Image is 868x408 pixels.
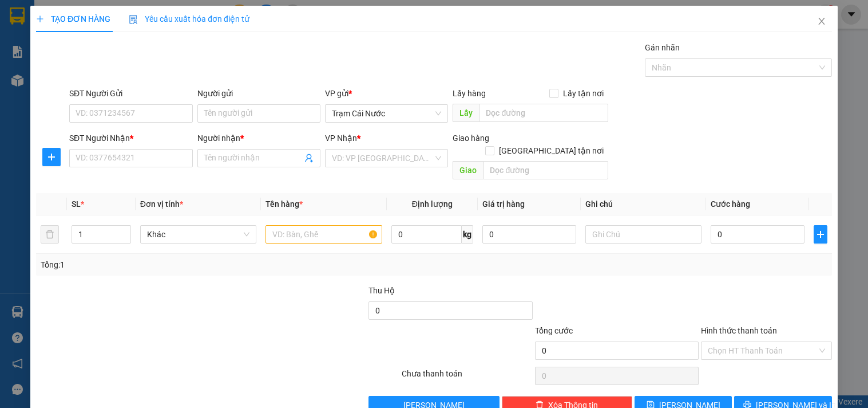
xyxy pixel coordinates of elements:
[453,89,486,98] span: Lấy hàng
[368,286,395,295] span: Thu Hộ
[482,225,576,244] input: 0
[817,17,826,26] span: close
[42,148,61,166] button: plus
[265,225,382,244] input: VD: Bàn, Ghế
[711,199,750,209] span: Cước hàng
[483,161,608,179] input: Dọc đường
[585,225,701,244] input: Ghi Chú
[814,225,827,244] button: plus
[482,199,525,209] span: Giá trị hàng
[462,225,473,244] span: kg
[72,199,81,209] span: SL
[197,132,320,144] div: Người nhận
[265,199,303,209] span: Tên hàng
[197,87,320,100] div: Người gửi
[479,104,608,122] input: Dọc đường
[558,87,608,100] span: Lấy tận nơi
[494,144,608,157] span: [GEOGRAPHIC_DATA] tận nơi
[645,43,680,52] label: Gán nhãn
[41,258,336,271] div: Tổng: 1
[453,161,483,179] span: Giao
[304,154,314,163] span: user-add
[36,14,110,23] span: TẠO ĐƠN HÀNG
[806,6,838,38] button: Close
[581,193,706,215] th: Ghi chú
[412,199,453,209] span: Định lượng
[325,87,448,100] div: VP gửi
[69,87,192,100] div: SĐT Người Gửi
[43,152,60,162] span: plus
[41,225,59,244] button: delete
[129,14,249,23] span: Yêu cầu xuất hóa đơn điện tử
[535,326,573,335] span: Tổng cước
[401,367,533,387] div: Chưa thanh toán
[453,104,479,122] span: Lấy
[36,15,44,23] span: plus
[129,15,138,24] img: icon
[69,132,192,144] div: SĐT Người Nhận
[453,134,490,143] span: Giao hàng
[332,105,441,122] span: Trạm Cái Nước
[325,134,357,143] span: VP Nhận
[140,199,183,209] span: Đơn vị tính
[701,326,777,335] label: Hình thức thanh toán
[814,230,827,239] span: plus
[147,226,249,243] span: Khác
